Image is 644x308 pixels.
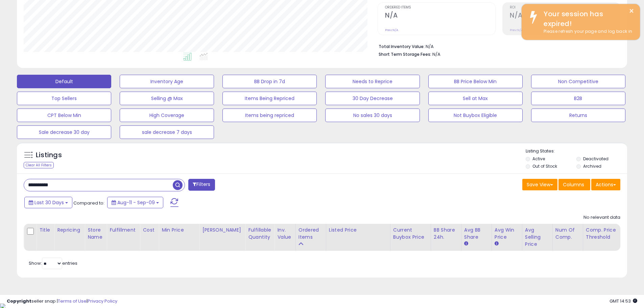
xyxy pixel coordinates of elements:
button: Filters [188,179,215,191]
button: No sales 30 days [325,109,420,122]
p: Listing States: [526,148,627,155]
li: N/A [379,42,615,50]
a: Terms of Use [58,298,87,304]
strong: Copyright [7,298,31,304]
div: Please refresh your page and log back in [539,28,635,35]
button: High Coverage [120,109,214,122]
button: Returns [531,109,625,122]
label: Deactivated [583,156,609,162]
div: [PERSON_NAME] [202,227,242,234]
div: Title [39,227,51,234]
small: Avg BB Share. [464,241,468,247]
button: Columns [558,179,590,190]
button: B2B [531,92,625,105]
button: Sale decrease 30 day [17,125,111,139]
span: N/A [432,51,440,57]
button: CPT Below Min [17,109,111,122]
button: Last 30 Days [24,197,72,208]
button: 30 Day Decrease [325,92,420,105]
div: Comp. Price Threshold [586,227,621,241]
a: Privacy Policy [88,298,117,304]
small: Prev: N/A [510,28,523,32]
button: Not Buybox Eligible [428,109,523,122]
span: Aug-11 - Sep-09 [117,199,155,206]
small: Avg Win Price. [495,241,499,247]
div: Num of Comp. [555,227,580,241]
b: Short Term Storage Fees: [379,51,431,57]
div: Store Name [88,227,104,241]
label: Out of Stock [532,163,557,169]
button: × [629,7,634,15]
div: Avg Win Price [495,227,519,241]
div: Listed Price [329,227,387,234]
button: Selling @ Max [120,92,214,105]
button: Top Sellers [17,92,111,105]
b: Total Inventory Value: [379,44,425,49]
div: Ordered Items [299,227,323,241]
div: Fulfillable Quantity [248,227,271,241]
h2: N/A [510,11,620,21]
div: Clear All Filters [24,162,54,168]
button: Default [17,75,111,88]
div: Avg Selling Price [525,227,550,248]
h2: N/A [385,11,495,21]
span: Compared to: [73,200,104,206]
span: ROI [510,6,620,9]
small: Prev: N/A [385,28,398,32]
button: Aug-11 - Sep-09 [107,197,163,208]
span: Columns [563,181,584,188]
button: Items Being Repriced [222,92,317,105]
h5: Listings [36,150,62,160]
div: Repricing [57,227,82,234]
div: Min Price [162,227,196,234]
label: Active [532,156,545,162]
button: Save View [522,179,557,190]
span: Last 30 Days [34,199,64,206]
div: Fulfillment [110,227,137,234]
button: sale decrease 7 days [120,125,214,139]
div: Current Buybox Price [393,227,428,241]
div: Cost [143,227,156,234]
div: No relevant data [583,214,620,221]
button: BB Drop in 7d [222,75,317,88]
button: Needs to Reprice [325,75,420,88]
span: 2025-10-14 14:53 GMT [610,298,637,304]
div: Your session has expired! [539,9,635,28]
div: BB Share 24h. [434,227,458,241]
button: BB Price Below Min [428,75,523,88]
span: Show: entries [29,260,77,266]
button: Non Competitive [531,75,625,88]
button: Items being repriced [222,109,317,122]
div: Avg BB Share [464,227,489,241]
button: Sell at Max [428,92,523,105]
label: Archived [583,163,601,169]
span: Ordered Items [385,6,495,9]
div: seller snap | | [7,298,117,305]
button: Actions [591,179,620,190]
button: Inventory Age [120,75,214,88]
div: Inv. value [277,227,292,241]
